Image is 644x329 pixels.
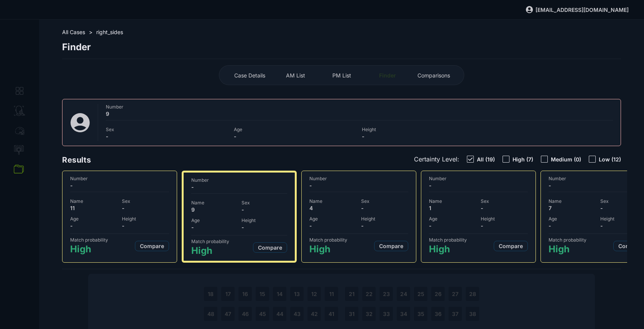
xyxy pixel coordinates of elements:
[191,184,287,190] span: -
[122,205,169,211] span: -
[62,155,91,164] span: Results
[469,311,476,317] span: 38
[481,205,528,211] span: -
[361,198,408,204] span: Sex
[374,241,408,251] button: Compare
[452,311,458,317] span: 37
[62,41,91,53] span: Finder
[329,311,334,317] span: 41
[362,133,485,140] span: -
[429,222,476,229] span: -
[309,222,356,229] span: -
[191,200,237,206] span: Name
[349,311,355,317] span: 31
[70,237,108,243] span: Match probability
[191,206,237,213] span: 9
[429,205,476,211] span: 1
[361,216,408,222] span: Height
[361,205,408,211] span: -
[309,237,347,243] span: Match probability
[429,182,528,189] span: -
[122,222,169,229] span: -
[417,291,424,297] span: 25
[135,241,169,251] button: Compare
[234,133,357,140] span: -
[549,243,586,255] span: High
[191,177,287,183] span: Number
[242,217,287,223] span: Height
[429,176,528,181] span: Number
[234,127,357,132] span: Age
[294,291,300,297] span: 13
[208,291,214,297] span: 18
[477,156,495,163] span: All (19)
[417,311,424,317] span: 35
[309,182,408,189] span: -
[294,311,301,317] span: 43
[332,72,351,79] span: PM List
[277,291,283,297] span: 14
[311,311,318,317] span: 42
[551,156,581,163] span: Medium (0)
[435,291,442,297] span: 26
[69,111,92,134] img: svg%3e
[242,224,287,230] span: -
[96,29,123,35] span: right_sides
[549,216,596,222] span: Age
[106,110,613,117] span: 9
[481,198,528,204] span: Sex
[253,242,287,253] button: Compare
[309,205,356,211] span: 4
[452,291,458,297] span: 27
[536,7,629,13] span: [EMAIL_ADDRESS][DOMAIN_NAME]
[549,198,596,204] span: Name
[366,291,373,297] span: 22
[469,291,476,297] span: 28
[499,243,523,249] span: Compare
[258,244,282,251] span: Compare
[70,176,169,181] span: Number
[429,243,467,255] span: High
[309,216,356,222] span: Age
[309,176,408,181] span: Number
[70,216,117,222] span: Age
[599,156,621,163] span: Low (12)
[191,239,229,244] span: Match probability
[122,198,169,204] span: Sex
[400,311,407,317] span: 34
[383,311,390,317] span: 33
[311,291,317,297] span: 12
[362,127,485,132] span: Height
[329,291,334,297] span: 11
[106,104,613,110] span: Number
[140,243,164,249] span: Compare
[191,245,229,256] span: High
[383,291,390,297] span: 23
[191,224,237,230] span: -
[494,241,528,251] button: Compare
[618,243,642,249] span: Compare
[89,29,92,35] span: >
[70,198,117,204] span: Name
[309,243,347,255] span: High
[429,198,476,204] span: Name
[70,243,108,255] span: High
[276,311,283,317] span: 44
[242,206,287,213] span: -
[225,291,231,297] span: 17
[481,216,528,222] span: Height
[414,155,459,163] span: Certainty Level:
[70,222,117,229] span: -
[549,237,586,243] span: Match probability
[106,127,229,132] span: Sex
[242,200,287,206] span: Sex
[260,291,265,297] span: 15
[242,291,248,297] span: 16
[366,311,373,317] span: 32
[435,311,442,317] span: 36
[242,311,249,317] span: 46
[549,205,596,211] span: 7
[400,291,407,297] span: 24
[70,205,117,211] span: 11
[309,198,356,204] span: Name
